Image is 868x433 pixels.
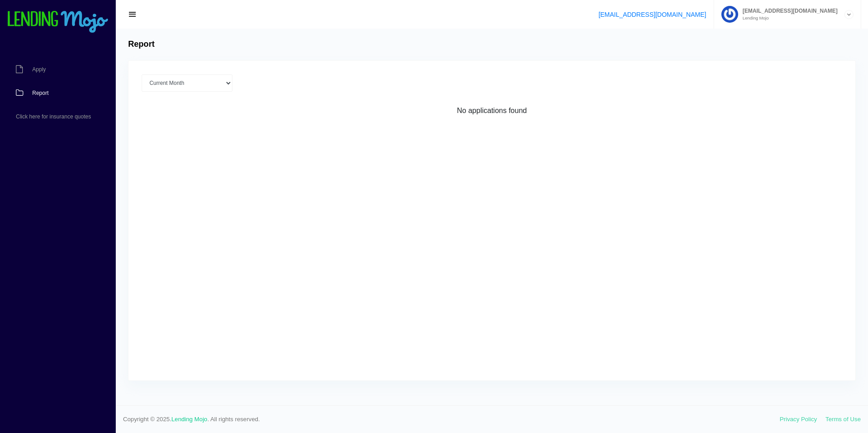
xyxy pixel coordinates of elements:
small: Lending Mojo [738,16,838,20]
div: No applications found [142,105,842,116]
span: Report [32,90,49,96]
h4: Report [128,39,154,49]
a: Lending Mojo [172,416,207,423]
span: Copyright © 2025. . All rights reserved. [123,415,780,424]
span: [EMAIL_ADDRESS][DOMAIN_NAME] [738,8,838,14]
a: Terms of Use [825,416,861,423]
img: logo-small.png [7,11,109,34]
span: Apply [32,67,46,72]
a: [EMAIL_ADDRESS][DOMAIN_NAME] [598,11,706,18]
span: Click here for insurance quotes [16,114,91,119]
img: Profile image [721,6,738,23]
a: Privacy Policy [780,416,817,423]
